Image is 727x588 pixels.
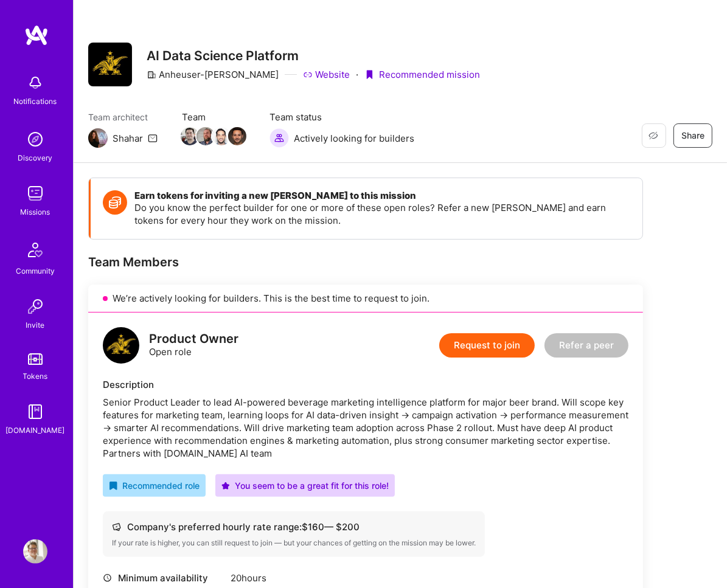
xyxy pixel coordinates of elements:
img: discovery [23,127,47,151]
img: logo [24,24,49,46]
a: Team Member Avatar [214,126,229,147]
img: Team Member Avatar [197,127,215,145]
img: Token icon [103,190,127,215]
div: Tokens [23,370,48,382]
span: Actively looking for builders [294,132,414,145]
div: Recommended role [109,479,200,492]
span: Team status [270,111,414,123]
img: logo [103,327,139,364]
img: Team Member Avatar [181,127,199,145]
div: Open role [149,333,238,358]
a: Team Member Avatar [229,126,245,147]
a: User Avatar [20,539,50,564]
p: Do you know the perfect builder for one or more of these open roles? Refer a new [PERSON_NAME] an... [134,201,630,227]
div: Invite [26,319,45,331]
img: Team Member Avatar [228,127,246,145]
div: If your rate is higher, you can still request to join — but your chances of getting on the missio... [112,538,476,548]
i: icon PurpleRibbon [364,70,374,80]
div: We’re actively looking for builders. This is the best time to request to join. [88,285,643,313]
div: You seem to be a great fit for this role! [221,479,389,492]
span: Team architect [88,111,158,123]
div: Shahar [113,132,143,145]
div: Company's preferred hourly rate range: $ 160 — $ 200 [112,521,476,533]
img: User Avatar [23,539,47,564]
i: icon PurpleStar [221,482,230,490]
div: Minimum availability [103,572,224,584]
button: Request to join [439,333,535,358]
img: tokens [28,353,43,365]
i: icon CompanyGray [147,70,156,80]
i: icon EyeClosed [649,131,658,140]
div: Recommended mission [364,68,480,81]
div: · [356,68,358,81]
div: Senior Product Leader to lead AI-powered beverage marketing intelligence platform for major beer ... [103,396,628,460]
a: Team Member Avatar [182,126,198,147]
div: Discovery [18,151,53,164]
span: Share [681,130,704,142]
button: Refer a peer [544,333,628,358]
img: teamwork [23,181,47,206]
img: Community [21,235,50,265]
img: Team Member Avatar [212,127,231,145]
a: Team Member Avatar [198,126,214,147]
div: 20 hours [231,572,394,584]
button: Share [673,123,712,148]
div: Product Owner [149,333,238,345]
div: [DOMAIN_NAME] [6,424,65,437]
img: guide book [23,399,47,424]
img: Invite [23,294,47,319]
div: Description [103,378,628,391]
img: bell [23,71,47,95]
div: Team Members [88,254,643,270]
a: Website [303,68,350,81]
i: icon Clock [103,573,112,583]
h4: Earn tokens for inviting a new [PERSON_NAME] to this mission [134,190,630,201]
span: Team [182,111,245,123]
div: Community [16,265,55,277]
i: icon Mail [148,133,158,143]
i: icon RecommendedBadge [109,482,117,490]
i: icon Cash [112,522,121,531]
img: Team Architect [88,128,108,148]
img: Company Logo [88,43,132,86]
div: Anheuser-[PERSON_NAME] [147,68,279,81]
h3: AI Data Science Platform [147,48,480,63]
img: Actively looking for builders [270,128,289,148]
div: Notifications [14,95,57,108]
div: Missions [21,206,50,218]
